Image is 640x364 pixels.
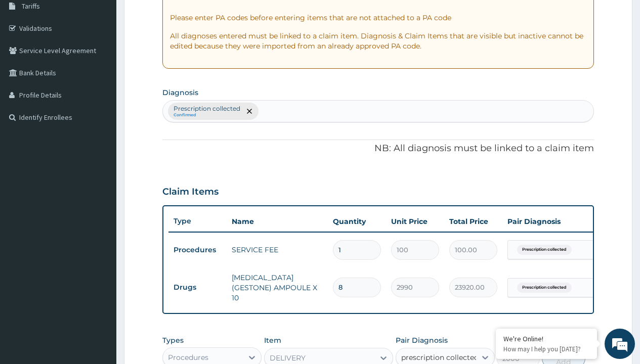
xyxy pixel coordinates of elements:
span: Prescription collected [517,245,572,255]
p: How may I help you today? [503,345,589,353]
p: Please enter PA codes before entering items that are not attached to a PA code [170,13,586,23]
p: All diagnoses entered must be linked to a claim item. Diagnosis & Claim Items that are visible bu... [170,31,586,51]
div: Minimize live chat window [166,5,190,29]
th: Name [227,211,328,232]
th: Pair Diagnosis [502,211,614,232]
div: Chat with us now [53,57,170,70]
th: Unit Price [386,211,444,232]
img: d_794563401_company_1708531726252_794563401 [19,51,41,76]
span: remove selection option [245,107,254,116]
h3: Claim Items [162,187,219,198]
p: Prescription collected [174,105,240,113]
label: Item [264,335,281,345]
span: We're online! [59,114,140,216]
td: [MEDICAL_DATA](GESTONE) AMPOULE X 10 [227,267,328,308]
div: Procedures [168,352,208,362]
th: Quantity [328,211,386,232]
div: We're Online! [503,334,589,343]
span: Tariffs [22,2,40,11]
label: Types [162,336,184,345]
div: DELIVERY [270,353,306,363]
th: Type [168,212,227,231]
span: Prescription collected [517,283,572,293]
small: Confirmed [174,113,240,118]
td: SERVICE FEE [227,240,328,260]
label: Pair Diagnosis [396,335,448,345]
label: Diagnosis [162,87,198,98]
td: Drugs [168,278,227,297]
th: Total Price [444,211,502,232]
p: NB: All diagnosis must be linked to a claim item [162,142,594,155]
td: Procedures [168,241,227,259]
textarea: Type your message and hit 'Enter' [5,250,193,286]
